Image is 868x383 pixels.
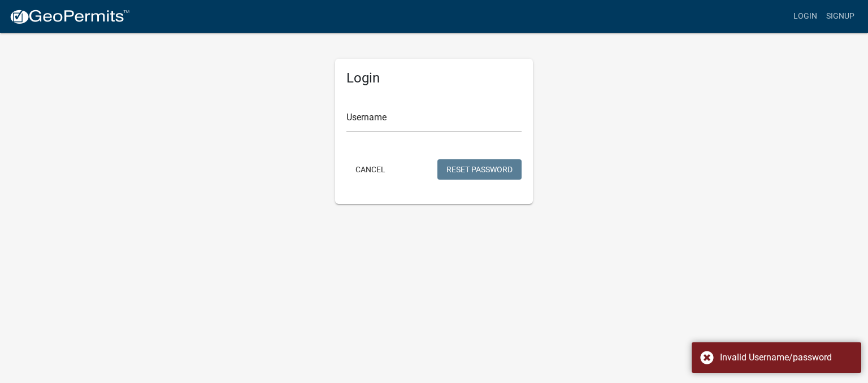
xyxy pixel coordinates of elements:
[346,159,394,180] button: Cancel
[437,159,522,180] button: Reset Password
[720,351,853,364] div: Invalid Username/password
[789,6,822,27] a: Login
[346,70,522,86] h5: Login
[822,6,859,27] a: Signup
